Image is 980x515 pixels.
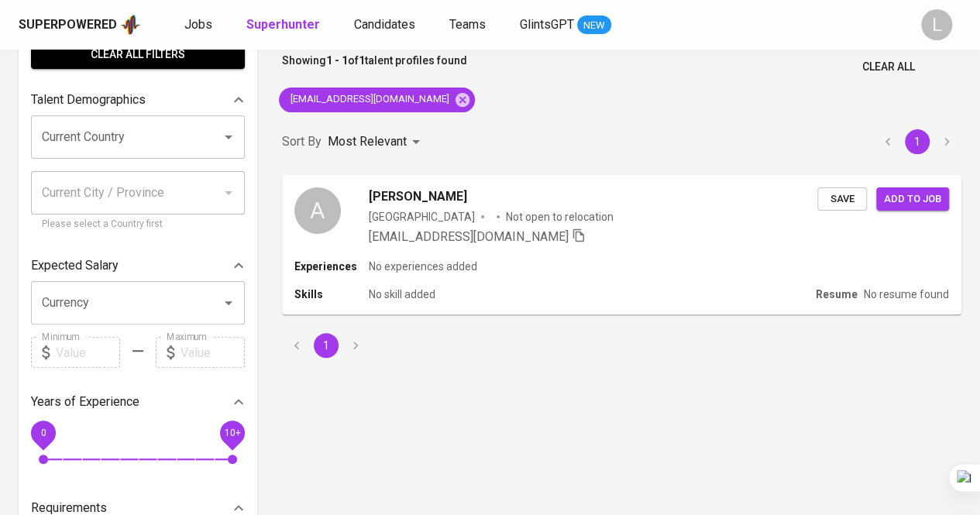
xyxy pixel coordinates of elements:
span: Save [825,191,859,208]
p: No skill added [369,287,435,302]
a: Jobs [184,15,215,35]
img: app logo [120,13,141,36]
p: Please select a Country first [42,217,234,232]
span: NEW [577,18,611,33]
p: Experiences [294,259,369,274]
span: Clear All filters [43,45,232,64]
b: 1 [359,54,365,67]
div: A [294,187,341,234]
p: Skills [294,287,369,302]
div: Talent Demographics [31,84,245,115]
p: Expected Salary [31,256,119,275]
p: Showing of talent profiles found [282,53,467,81]
input: Value [56,337,120,368]
div: L [921,9,952,40]
div: [GEOGRAPHIC_DATA] [369,209,475,225]
a: Superhunter [246,15,323,35]
p: Talent Demographics [31,91,146,109]
span: Teams [449,17,486,32]
span: Add to job [884,191,941,208]
span: [PERSON_NAME] [369,187,467,206]
span: Candidates [354,17,415,32]
b: 1 - 1 [326,54,348,67]
nav: pagination navigation [282,333,370,358]
button: Clear All [856,53,921,81]
div: [EMAIL_ADDRESS][DOMAIN_NAME] [279,88,475,112]
span: [EMAIL_ADDRESS][DOMAIN_NAME] [279,92,459,107]
p: No resume found [864,287,949,302]
span: Jobs [184,17,212,32]
a: A[PERSON_NAME][GEOGRAPHIC_DATA]Not open to relocation[EMAIL_ADDRESS][DOMAIN_NAME] SaveAdd to jobE... [282,175,961,314]
div: Expected Salary [31,250,245,281]
div: Superpowered [19,16,117,34]
a: Candidates [354,15,418,35]
span: 10+ [224,427,240,438]
button: page 1 [905,129,930,154]
button: Open [218,126,239,148]
div: Years of Experience [31,386,245,417]
b: Superhunter [246,17,320,32]
a: GlintsGPT NEW [520,15,611,35]
button: page 1 [314,333,339,358]
button: Add to job [876,187,949,211]
div: Most Relevant [328,128,425,156]
p: No experiences added [369,259,477,274]
button: Open [218,292,239,314]
input: Value [181,337,245,368]
p: Resume [816,287,858,302]
span: 0 [40,427,46,438]
p: Most Relevant [328,132,407,151]
span: Clear All [862,57,915,77]
nav: pagination navigation [873,129,961,154]
p: Not open to relocation [506,209,614,225]
button: Save [817,187,867,211]
p: Years of Experience [31,393,139,411]
span: GlintsGPT [520,17,574,32]
span: [EMAIL_ADDRESS][DOMAIN_NAME] [369,229,569,244]
a: Superpoweredapp logo [19,13,141,36]
a: Teams [449,15,489,35]
button: Clear All filters [31,40,245,69]
p: Sort By [282,132,322,151]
